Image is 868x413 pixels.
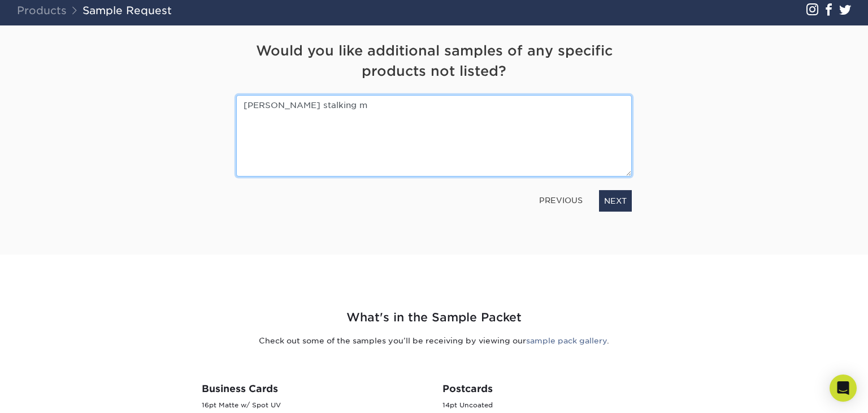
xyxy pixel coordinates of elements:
a: PREVIOUS [535,191,587,209]
a: Sample Request [83,4,172,16]
p: Check out some of the samples you’ll be receiving by viewing our . [103,335,765,346]
div: Open Intercom Messenger [830,375,857,402]
h2: What's in the Sample Packet [103,309,765,326]
h4: Would you like additional samples of any specific products not listed? [236,41,632,81]
iframe: Google Customer Reviews [3,378,96,409]
h3: Postcards [442,383,666,394]
a: sample pack gallery [526,336,607,345]
a: Products [17,4,67,16]
a: NEXT [599,190,632,212]
h3: Business Cards [202,383,426,394]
